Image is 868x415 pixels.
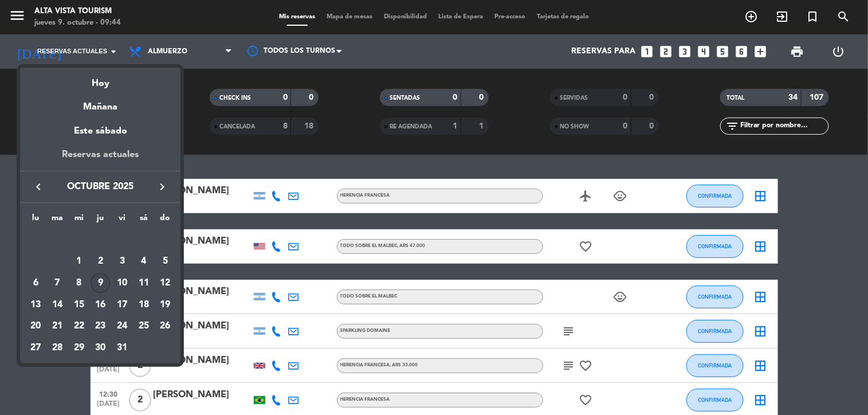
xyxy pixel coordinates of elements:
[91,273,110,293] div: 9
[68,294,90,316] td: 15 de octubre de 2025
[155,294,176,316] td: 19 de octubre de 2025
[25,272,46,294] td: 6 de octubre de 2025
[68,272,90,294] td: 8 de octubre de 2025
[156,273,175,293] div: 12
[69,273,89,293] div: 8
[46,212,68,229] th: martes
[26,316,45,336] div: 20
[156,252,175,271] div: 5
[90,315,112,337] td: 23 de octubre de 2025
[112,252,132,271] div: 3
[28,179,49,194] button: keyboard_arrow_left
[111,212,133,229] th: viernes
[91,316,110,336] div: 23
[20,147,180,171] div: Reservas actuales
[155,272,176,294] td: 12 de octubre de 2025
[112,295,132,315] div: 17
[91,295,110,315] div: 16
[25,337,46,359] td: 27 de octubre de 2025
[68,315,90,337] td: 22 de octubre de 2025
[25,315,46,337] td: 20 de octubre de 2025
[152,179,172,194] button: keyboard_arrow_right
[90,337,112,359] td: 30 de octubre de 2025
[155,212,176,229] th: domingo
[112,273,132,293] div: 10
[134,252,154,271] div: 4
[46,315,68,337] td: 21 de octubre de 2025
[155,315,176,337] td: 26 de octubre de 2025
[111,337,133,359] td: 31 de octubre de 2025
[46,337,68,359] td: 28 de octubre de 2025
[25,229,176,251] td: OCT.
[133,212,155,229] th: sábado
[48,295,67,315] div: 14
[25,212,46,229] th: lunes
[26,295,45,315] div: 13
[134,316,154,336] div: 25
[133,272,155,294] td: 11 de octubre de 2025
[133,294,155,316] td: 18 de octubre de 2025
[112,316,132,336] div: 24
[91,252,110,271] div: 2
[69,338,89,358] div: 29
[90,272,112,294] td: 9 de octubre de 2025
[156,316,175,336] div: 26
[26,338,45,358] div: 27
[155,250,176,272] td: 5 de octubre de 2025
[90,250,112,272] td: 2 de octubre de 2025
[68,212,90,229] th: miércoles
[48,338,67,358] div: 28
[68,250,90,272] td: 1 de octubre de 2025
[20,91,180,115] div: Mañana
[48,316,67,336] div: 21
[156,295,175,315] div: 19
[69,316,89,336] div: 22
[112,338,132,358] div: 31
[134,295,154,315] div: 18
[133,315,155,337] td: 25 de octubre de 2025
[90,294,112,316] td: 16 de octubre de 2025
[49,179,152,194] span: octubre 2025
[111,250,133,272] td: 3 de octubre de 2025
[69,252,89,271] div: 1
[91,338,110,358] div: 30
[68,337,90,359] td: 29 de octubre de 2025
[20,68,180,91] div: Hoy
[111,272,133,294] td: 10 de octubre de 2025
[155,180,169,194] i: keyboard_arrow_right
[111,294,133,316] td: 17 de octubre de 2025
[46,272,68,294] td: 7 de octubre de 2025
[25,294,46,316] td: 13 de octubre de 2025
[48,273,67,293] div: 7
[90,212,112,229] th: jueves
[26,273,45,293] div: 6
[69,295,89,315] div: 15
[134,273,154,293] div: 11
[20,115,180,147] div: Este sábado
[46,294,68,316] td: 14 de octubre de 2025
[133,250,155,272] td: 4 de octubre de 2025
[111,315,133,337] td: 24 de octubre de 2025
[32,180,45,194] i: keyboard_arrow_left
